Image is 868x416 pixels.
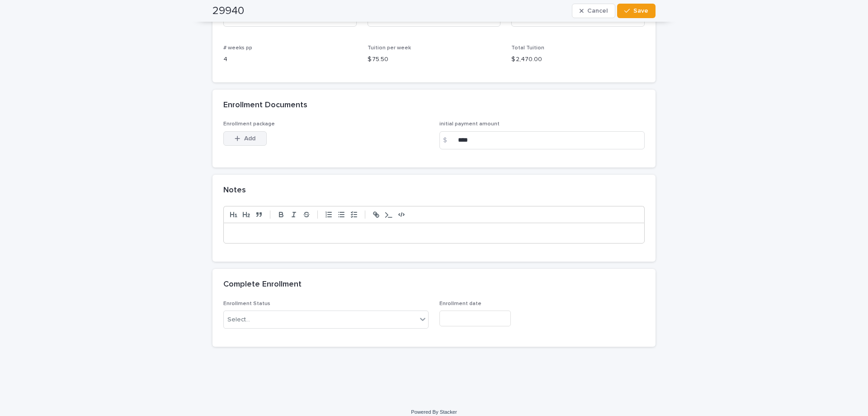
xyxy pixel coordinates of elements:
[223,45,252,51] span: # weeks pp
[511,55,645,64] p: $ 2,470.00
[227,315,250,325] div: Select...
[212,5,244,18] h2: 29940
[223,186,246,196] h2: Notes
[368,55,501,64] p: $ 75.50
[244,135,255,142] span: Add
[439,301,481,306] span: Enrollment date
[223,55,357,64] p: 4
[617,4,656,18] button: Save
[633,8,648,14] span: Save
[439,121,500,127] span: initial payment amount
[223,131,267,146] button: Add
[587,8,608,14] span: Cancel
[223,121,275,127] span: Enrollment package
[368,45,411,51] span: Tuition per week
[411,409,457,415] a: Powered By Stacker
[511,45,544,51] span: Total Tuition
[572,4,615,18] button: Cancel
[223,280,302,290] h2: Complete Enrollment
[439,131,458,149] div: $
[223,301,270,306] span: Enrollment Status
[223,100,307,110] h2: Enrollment Documents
